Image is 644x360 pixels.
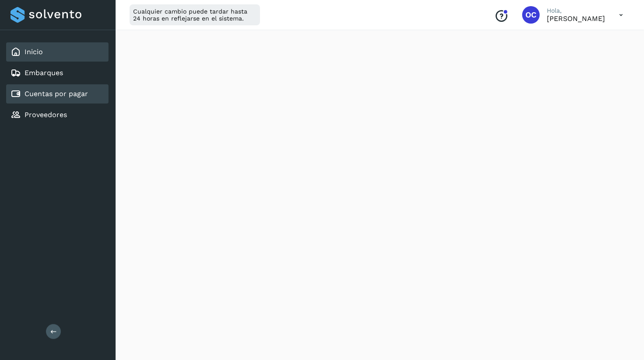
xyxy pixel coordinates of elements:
[547,14,605,23] p: Oswaldo Chavarria
[6,63,109,83] div: Embarques
[6,42,109,62] div: Inicio
[6,105,109,125] div: Proveedores
[6,84,109,104] div: Cuentas por pagar
[25,90,88,98] a: Cuentas por pagar
[25,111,67,119] a: Proveedores
[547,7,605,14] p: Hola,
[25,48,43,56] a: Inicio
[25,69,63,77] a: Embarques
[130,4,260,25] div: Cualquier cambio puede tardar hasta 24 horas en reflejarse en el sistema.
